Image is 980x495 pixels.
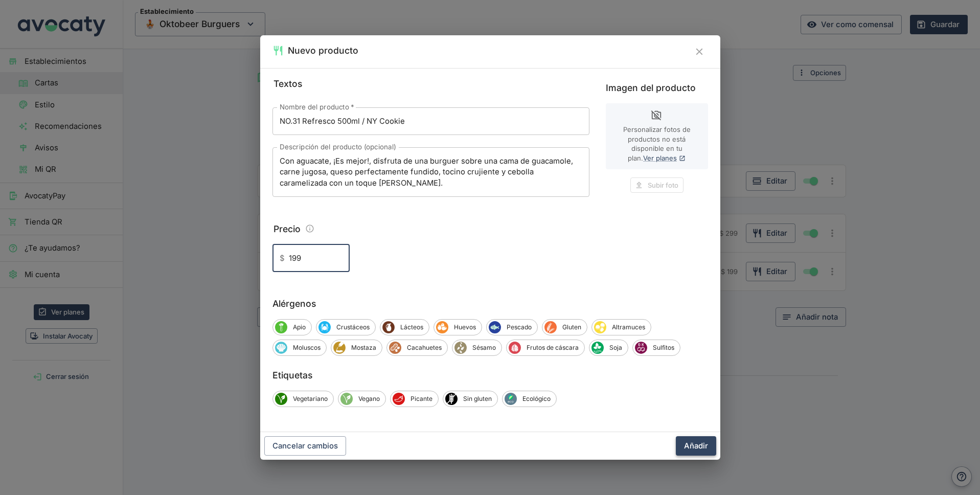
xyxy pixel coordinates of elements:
[401,343,447,352] span: Cacahuetes
[509,342,521,354] span: Frutos de cáscara
[395,323,429,332] span: Lácteos
[436,321,448,333] span: Huevos
[346,343,382,352] span: Mostaza
[272,297,708,311] label: Alérgenos
[338,391,386,407] div: VeganoVegano
[272,368,708,382] label: Etiquetas
[275,342,287,354] span: Moluscos
[501,323,537,332] span: Pescado
[691,43,708,60] button: Cerrar
[393,393,405,405] span: Picante
[489,321,501,333] span: Pescado
[318,321,331,333] span: Crustáceos
[280,102,354,112] label: Nombre del producto
[606,323,651,332] span: Altramuces
[389,342,401,354] span: Cacahuetes
[272,391,334,407] div: VegetarianoVegetariano
[386,340,448,356] div: CacahuetesCacahuetes
[467,343,502,352] span: Sésamo
[502,391,557,407] div: EcológicoEcológico
[275,321,287,333] span: Apio
[643,154,686,162] a: Ver planes
[557,323,587,332] span: Gluten
[289,244,350,272] input: Precio
[390,391,439,407] div: PicantePicante
[287,394,333,403] span: Vegetariano
[287,323,311,332] span: Apio
[264,436,346,456] button: Cancelar cambios
[594,321,606,333] span: Altramuces
[505,393,517,405] span: Ecológico
[542,319,587,335] div: GlutenGluten
[606,81,708,95] label: Imagen del producto
[452,340,502,356] div: SésamoSésamo
[287,343,326,352] span: Moluscos
[272,77,303,91] legend: Textos
[316,319,376,335] div: CrustáceosCrustáceos
[434,319,482,335] div: HuevosHuevos
[591,319,651,335] div: AltramucesAltramuces
[382,321,395,333] span: Lácteos
[635,342,647,354] span: Sulfitos
[521,343,584,352] span: Frutos de cáscara
[448,323,482,332] span: Huevos
[280,142,396,152] label: Descripción del producto (opcional)
[676,436,716,456] button: Añadir
[272,340,327,356] div: MoluscosMoluscos
[380,319,429,335] div: LácteosLácteos
[486,319,538,335] div: PescadoPescado
[331,323,375,332] span: Crustáceos
[458,394,497,403] span: Sin gluten
[454,342,467,354] span: Sésamo
[544,321,557,333] span: Gluten
[612,121,702,163] p: Personalizar fotos de productos no está disponible en tu plan.
[589,340,628,356] div: SojaSoja
[280,156,582,189] textarea: Con aguacate, ¡Es mejor!, disfruta de una burguer sobre una cama de guacamole, carne jugosa, ques...
[272,222,302,236] legend: Precio
[445,393,458,405] span: Sin gluten
[272,319,312,335] div: ApioApio
[604,343,628,352] span: Soja
[506,340,585,356] div: Frutos de cáscaraFrutos de cáscara
[405,394,438,403] span: Picante
[517,394,556,403] span: Ecológico
[340,393,353,405] span: Vegano
[443,391,498,407] div: Sin glutenSin gluten
[333,342,346,354] span: Mostaza
[591,342,604,354] span: Soja
[303,221,317,236] button: Información sobre edición de precios
[632,340,680,356] div: SulfitosSulfitos
[353,394,385,403] span: Vegano
[647,343,680,352] span: Sulfitos
[275,393,287,405] span: Vegetariano
[288,43,358,58] h2: Nuevo producto
[331,340,382,356] div: MostazaMostaza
